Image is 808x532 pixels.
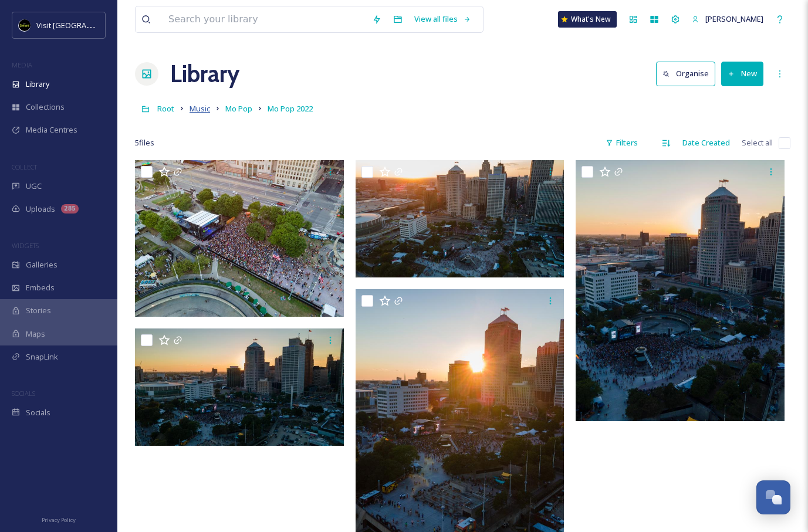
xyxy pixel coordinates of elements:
a: Root [157,101,174,116]
span: Visit [GEOGRAPHIC_DATA] [36,19,127,31]
span: MEDIA [12,60,32,69]
span: Mo Pop 2022 [268,103,313,114]
input: Search your library [163,6,366,32]
img: Mo Pop.jpg [576,160,785,421]
div: Filters [600,131,644,154]
div: 285 [61,204,79,214]
a: View all files [408,8,477,31]
a: Mo Pop [225,101,252,116]
img: Mo Pop (9).jpg [135,160,344,317]
span: UGC [26,181,42,192]
a: Privacy Policy [42,512,76,526]
span: Socials [26,407,50,418]
span: Privacy Policy [42,516,76,524]
span: COLLECT [12,162,37,171]
button: Open Chat [756,480,790,514]
img: Mo Pop (10).jpg [135,328,344,446]
span: Collections [26,101,65,113]
img: VISIT%20DETROIT%20LOGO%20-%20BLACK%20BACKGROUND.png [19,19,31,31]
span: Embeds [26,282,55,293]
span: SOCIALS [12,389,35,398]
span: SnapLink [26,351,58,362]
span: [PERSON_NAME] [705,13,763,24]
span: Library [26,79,49,90]
a: Music [190,101,210,116]
span: Uploads [26,204,55,215]
span: Media Centres [26,124,77,135]
a: Mo Pop 2022 [268,101,313,116]
img: Mo Pop (5).jpg [356,160,564,277]
span: Root [157,103,174,114]
a: What's New [558,11,617,28]
span: Music [190,103,210,114]
span: WIDGETS [12,241,39,250]
span: Galleries [26,259,58,270]
button: New [721,62,763,86]
a: Library [170,56,239,92]
span: Select all [742,137,773,148]
span: Mo Pop [225,103,252,114]
span: Maps [26,328,45,340]
button: Organise [656,62,715,86]
a: [PERSON_NAME] [686,8,769,31]
span: Stories [26,305,51,316]
a: Organise [656,62,721,86]
div: Date Created [677,131,736,154]
span: 5 file s [135,137,154,148]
